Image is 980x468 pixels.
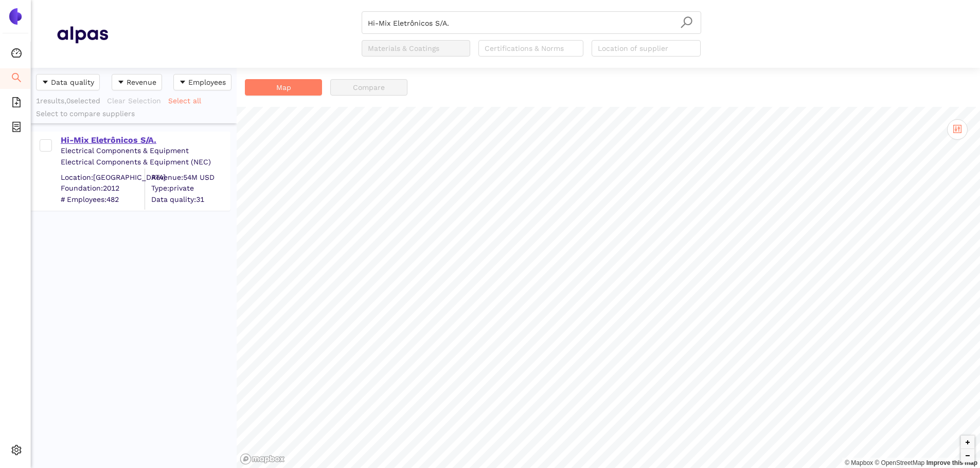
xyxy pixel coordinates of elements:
[179,79,186,87] span: caret-down
[953,124,962,134] span: control
[168,95,201,106] span: Select all
[127,77,156,88] span: Revenue
[173,74,231,90] button: caret-downEmployees
[61,135,229,146] div: Hi-Mix Eletrônicos S/A.
[188,77,226,88] span: Employees
[36,109,231,119] div: Select to compare suppliers
[11,118,22,139] span: container
[151,183,229,194] span: Type: private
[61,194,145,204] span: # Employees: 482
[117,79,124,87] span: caret-down
[106,92,168,109] button: Clear Selection
[237,107,980,468] canvas: Map
[961,449,974,462] button: Zoom out
[36,74,100,90] button: caret-downData quality
[61,183,145,194] span: Foundation: 2012
[61,146,229,156] div: Electrical Components & Equipment
[61,172,145,182] div: Location: [GEOGRAPHIC_DATA]
[112,74,162,90] button: caret-downRevenue
[961,436,974,449] button: Zoom in
[276,82,291,93] span: Map
[151,194,229,204] span: Data quality: 31
[57,22,108,47] img: Homepage
[680,16,693,29] span: search
[11,69,22,89] span: search
[36,97,100,105] span: 1 results, 0 selected
[11,44,22,65] span: dashboard
[168,92,208,109] button: Select all
[240,453,285,465] a: Mapbox logo
[7,8,24,25] img: Logo
[42,79,49,87] span: caret-down
[245,79,322,96] button: Map
[51,77,94,88] span: Data quality
[11,441,22,462] span: setting
[151,172,229,182] div: Revenue: 54M USD
[61,157,229,167] div: Electrical Components & Equipment (NEC)
[11,93,22,114] span: file-add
